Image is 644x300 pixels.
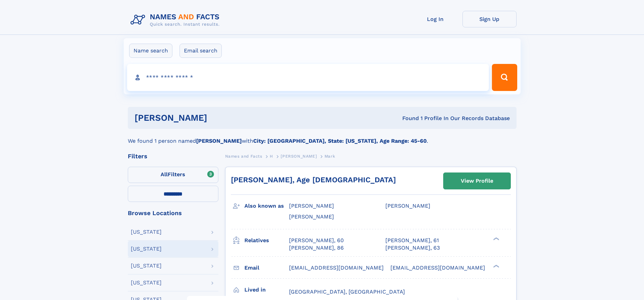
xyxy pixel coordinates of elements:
input: search input [127,64,489,91]
span: [PERSON_NAME] [281,154,317,159]
a: Sign Up [462,11,517,27]
a: H [270,152,273,160]
h3: Relatives [244,235,289,246]
span: [EMAIL_ADDRESS][DOMAIN_NAME] [390,264,485,271]
h1: [PERSON_NAME] [135,114,305,122]
a: [PERSON_NAME], Age [DEMOGRAPHIC_DATA] [231,176,396,184]
a: Names and Facts [225,152,262,160]
h3: Also known as [244,200,289,212]
div: [US_STATE] [131,246,162,252]
h3: Lived in [244,284,289,296]
a: View Profile [444,173,510,189]
b: City: [GEOGRAPHIC_DATA], State: [US_STATE], Age Range: 45-60 [253,138,427,144]
div: Browse Locations [128,210,218,216]
div: [US_STATE] [131,229,162,235]
label: Filters [128,167,218,183]
div: Found 1 Profile In Our Records Database [305,115,510,122]
span: All [161,171,168,178]
span: Mark [325,154,335,159]
span: [PERSON_NAME] [385,203,430,209]
span: [PERSON_NAME] [289,203,334,209]
div: [US_STATE] [131,280,162,285]
h3: Email [244,262,289,274]
div: We found 1 person named with . [128,129,517,145]
div: [US_STATE] [131,263,162,269]
a: [PERSON_NAME], 63 [385,244,440,252]
div: ❯ [492,264,500,268]
label: Email search [180,44,222,58]
span: [GEOGRAPHIC_DATA], [GEOGRAPHIC_DATA] [289,289,405,295]
a: Log In [408,11,462,27]
img: Logo Names and Facts [128,11,225,29]
div: Filters [128,153,218,159]
span: [PERSON_NAME] [289,213,334,220]
b: [PERSON_NAME] [196,138,242,144]
a: [PERSON_NAME], 61 [385,237,439,244]
label: Name search [129,44,172,58]
span: H [270,154,273,159]
a: [PERSON_NAME], 60 [289,237,344,244]
span: [EMAIL_ADDRESS][DOMAIN_NAME] [289,264,384,271]
button: Search Button [492,64,517,91]
div: View Profile [461,173,493,189]
a: [PERSON_NAME] [281,152,317,160]
div: ❯ [492,236,500,241]
a: [PERSON_NAME], 86 [289,244,344,252]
